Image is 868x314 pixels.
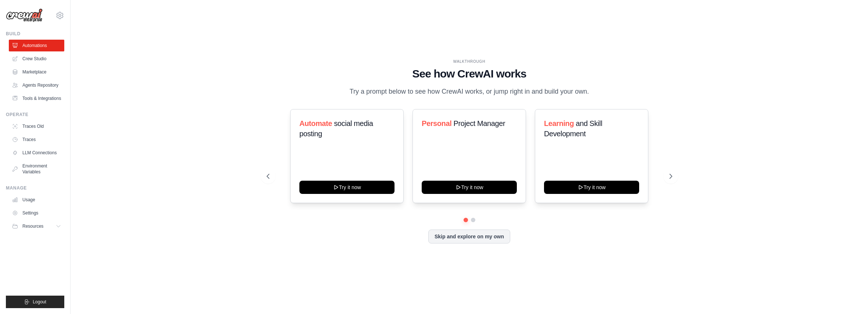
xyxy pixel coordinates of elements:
[9,134,64,145] a: Traces
[9,40,64,51] a: Automations
[9,194,64,206] a: Usage
[453,119,505,127] span: Project Manager
[267,67,672,80] h1: See how CrewAI works
[6,296,64,308] button: Logout
[422,119,451,127] span: Personal
[9,93,64,104] a: Tools & Integrations
[6,8,43,22] img: Logo
[6,185,64,191] div: Manage
[299,119,332,127] span: Automate
[9,147,64,159] a: LLM Connections
[6,31,64,37] div: Build
[22,223,43,229] span: Resources
[422,181,517,194] button: Try it now
[267,59,672,64] div: WALKTHROUGH
[544,181,639,194] button: Try it now
[428,230,510,243] button: Skip and explore on my own
[544,119,602,138] span: and Skill Development
[544,119,574,127] span: Learning
[9,120,64,132] a: Traces Old
[9,160,64,178] a: Environment Variables
[9,220,64,232] button: Resources
[299,119,373,138] span: social media posting
[299,181,395,194] button: Try it now
[9,53,64,65] a: Crew Studio
[9,79,64,91] a: Agents Repository
[346,86,593,97] p: Try a prompt below to see how CrewAI works, or jump right in and build your own.
[9,207,64,219] a: Settings
[6,112,64,118] div: Operate
[33,299,46,305] span: Logout
[9,66,64,78] a: Marketplace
